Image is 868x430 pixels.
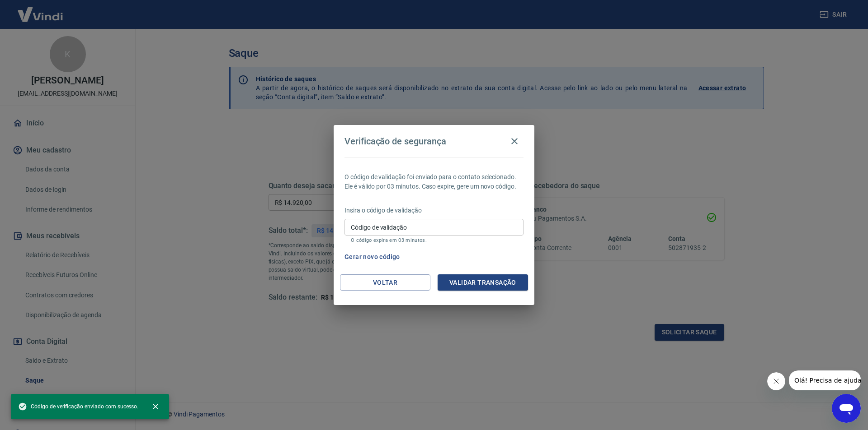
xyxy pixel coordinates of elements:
iframe: Mensagem da empresa [789,370,861,390]
iframe: Botão para abrir a janela de mensagens [832,394,861,423]
span: Código de verificação enviado com sucesso. [18,402,138,411]
iframe: Fechar mensagem [767,372,785,390]
span: Olá! Precisa de ajuda? [5,6,76,14]
h4: Verificação de segurança [344,136,446,147]
button: Voltar [340,274,430,291]
button: Validar transação [438,274,528,291]
button: close [146,397,165,416]
p: Insira o código de validação [344,206,524,215]
p: O código expira em 03 minutos. [351,237,517,243]
button: Gerar novo código [341,249,404,265]
p: O código de validação foi enviado para o contato selecionado. Ele é válido por 03 minutos. Caso e... [344,172,524,191]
